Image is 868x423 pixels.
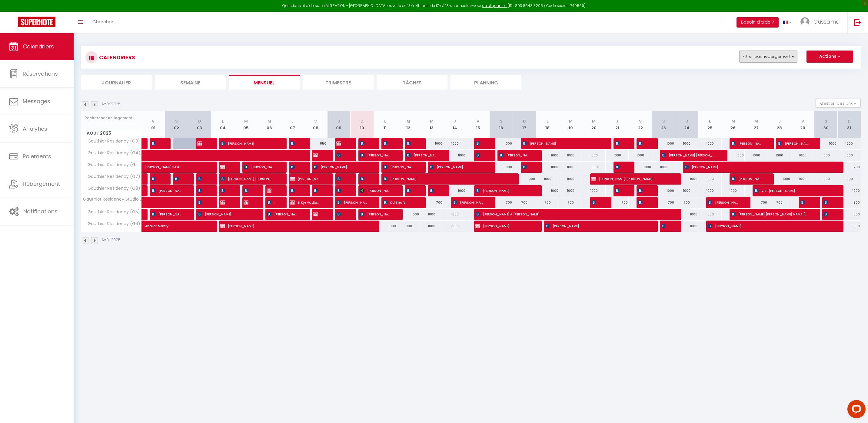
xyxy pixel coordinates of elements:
[383,173,507,185] span: [PERSON_NAME]
[142,111,165,138] th: 01
[175,118,178,124] abbr: S
[406,138,414,149] span: [PERSON_NAME][DEMOGRAPHIC_DATA]
[85,113,138,123] input: Rechercher un logement...
[82,162,143,168] span: Gauthier Residency (G10)
[374,111,397,138] th: 11
[23,97,50,105] span: Messages
[825,118,827,124] abbr: S
[220,220,368,232] span: [PERSON_NAME]
[816,99,861,108] button: Gestion des prix
[536,162,559,173] div: 1000
[18,17,55,27] img: Super Booking
[222,118,224,124] abbr: L
[652,197,675,208] div: 700
[731,118,735,124] abbr: M
[629,111,652,138] th: 22
[303,75,374,90] li: Trimestre
[606,150,629,161] div: 1000
[82,150,142,156] span: Gauthier Residency (G4)
[336,138,344,149] span: [PERSON_NAME] booking delog
[823,208,831,220] span: [PERSON_NAME]
[258,111,281,138] th: 06
[698,138,722,149] div: 1000
[639,118,642,124] abbr: V
[731,208,809,220] span: [PERSON_NAME] [PERSON_NAME] MAMA [PERSON_NAME]
[582,185,606,196] div: 1000
[684,161,832,173] span: [PERSON_NAME]
[267,208,298,220] span: [PERSON_NAME]
[151,185,182,196] span: [PERSON_NAME]
[638,185,646,196] span: [PERSON_NAME]
[82,197,143,202] span: Gauthier Residency Studio (G1)
[652,138,675,149] div: 1000
[443,138,467,149] div: 1000
[675,138,698,149] div: 1000
[452,197,484,208] span: [PERSON_NAME]
[662,118,665,124] abbr: S
[268,118,271,124] abbr: M
[267,197,274,208] span: Badr DAOU
[244,118,248,124] abbr: M
[23,43,54,50] span: Calendriers
[420,221,443,232] div: 1000
[304,138,327,149] div: 850
[796,12,847,33] a: ... Oussama
[522,138,600,149] span: [PERSON_NAME]
[327,111,351,138] th: 09
[837,111,861,138] th: 31
[522,161,530,173] span: [PERSON_NAME]
[475,138,483,149] span: [PERSON_NAME]
[591,173,669,185] span: [PERSON_NAME] [PERSON_NAME]
[536,185,559,196] div: 1000
[675,173,698,185] div: 1000
[429,161,484,173] span: [PERSON_NAME]
[360,173,367,185] span: [PERSON_NAME]
[82,138,141,145] span: Gauthier Residency (G3)
[837,138,861,149] div: 1200
[652,162,675,173] div: 1000
[281,111,304,138] th: 07
[813,18,840,25] span: Oussama
[290,161,298,173] span: [PERSON_NAME]
[336,185,344,196] span: [PERSON_NAME] d'Aloja
[737,17,779,28] button: Besoin d'aide ?
[582,162,606,173] div: 1000
[616,118,618,124] abbr: J
[559,185,583,196] div: 1000
[443,185,467,196] div: 1000
[101,237,121,243] p: Août 2025
[559,111,583,138] th: 19
[814,111,838,138] th: 30
[220,138,275,149] span: [PERSON_NAME]
[685,118,688,124] abbr: D
[142,173,145,185] a: [PERSON_NAME]
[592,118,596,124] abbr: M
[490,138,513,149] div: 1000
[23,208,58,215] span: Notifications
[754,185,832,196] span: Viet [PERSON_NAME]
[82,173,142,180] span: Gauthier Residency (G7)
[234,111,258,138] th: 05
[466,111,490,138] th: 15
[361,118,364,124] abbr: D
[652,185,675,196] div: 1000
[145,158,187,170] span: [PERSON_NAME] PAYE
[23,152,51,160] span: Paiements
[475,185,530,196] span: [PERSON_NAME]
[229,75,300,90] li: Mensuel
[559,150,583,161] div: 1000
[559,173,583,185] div: 1000
[98,51,135,64] h3: CALENDRIERS
[290,138,298,149] span: [PERSON_NAME]
[188,111,211,138] th: 03
[336,173,344,185] span: [PERSON_NAME] [PERSON_NAME]
[848,118,851,124] abbr: D
[313,185,321,196] span: [PERSON_NAME]
[582,111,606,138] th: 20
[513,197,536,208] div: 700
[606,111,629,138] th: 21
[777,138,808,149] span: [PERSON_NAME]
[500,118,503,124] abbr: S
[420,197,443,208] div: 700
[768,173,791,185] div: 1000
